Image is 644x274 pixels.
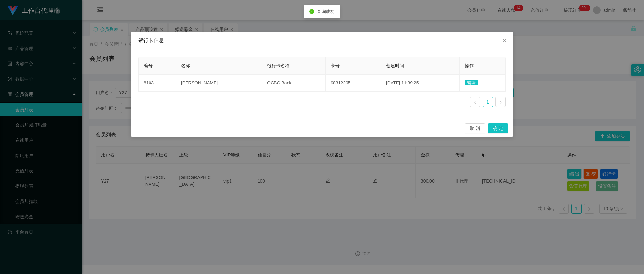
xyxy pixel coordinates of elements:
[473,100,477,104] i: 图标: left
[317,9,335,14] span: 查询成功
[267,80,291,85] span: OCBC Bank
[309,9,314,14] i: icon: check-circle
[465,80,478,85] span: 编辑
[483,97,493,107] li: 1
[495,32,513,50] button: Close
[138,37,506,44] div: 银行卡信息
[488,123,508,133] button: 确 定
[470,97,480,107] li: 上一页
[499,100,502,104] i: 图标: right
[144,63,153,68] span: 编号
[381,75,460,92] td: [DATE] 11:39:25
[139,75,176,92] td: 8103
[465,63,474,68] span: 操作
[386,63,404,68] span: 创建时间
[483,97,493,107] a: 1
[181,63,190,68] span: 名称
[502,38,507,43] i: 图标: close
[267,63,289,68] span: 银行卡名称
[495,97,506,107] li: 下一页
[331,63,340,68] span: 卡号
[181,80,218,85] span: [PERSON_NAME]
[331,80,350,85] span: 98312295
[465,123,485,133] button: 取 消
